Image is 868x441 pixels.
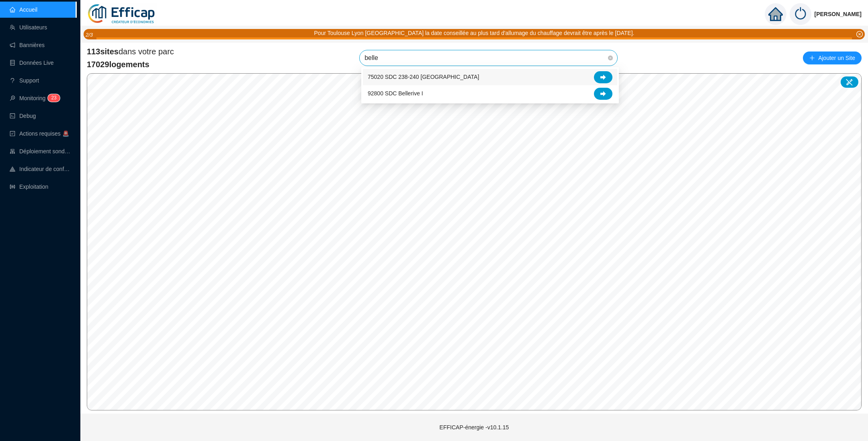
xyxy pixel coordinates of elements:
[803,52,862,64] button: Ajouter un Site
[19,130,69,137] span: Actions requises 🚨
[10,183,48,190] a: slidersExploitation
[815,1,862,27] span: [PERSON_NAME]
[790,3,811,25] img: power
[809,55,815,61] span: plus
[818,52,855,64] span: Ajouter un Site
[10,148,71,155] a: clusterDéploiement sondes
[10,166,71,172] a: heat-mapIndicateur de confort
[87,47,119,56] span: 113 sites
[363,85,617,102] div: 92800 SDC Bellerive I
[363,69,617,85] div: 75020 SDC 238-240 Belleville
[87,59,174,70] span: 17029 logements
[768,7,783,21] span: home
[10,113,36,119] a: codeDebug
[86,32,93,38] i: 2 / 3
[10,24,47,31] a: teamUtilisateurs
[10,60,54,66] a: databaseDonnées Live
[10,95,57,101] a: monitorMonitoring23
[48,94,59,102] sup: 23
[10,42,45,48] a: notificationBannières
[10,77,39,84] a: questionSupport
[856,31,863,37] span: close-circle
[368,73,479,81] span: 75020 SDC 238-240 [GEOGRAPHIC_DATA]
[440,424,509,431] span: EFFICAP-énergie - v10.1.15
[10,131,15,136] span: check-square
[54,95,57,101] span: 3
[51,95,54,101] span: 2
[10,6,37,13] a: homeAccueil
[608,56,613,60] span: close-circle
[314,29,635,37] div: Pour Toulouse Lyon [GEOGRAPHIC_DATA] la date conseillée au plus tard d'allumage du chauffage devr...
[87,74,862,410] canvas: Map
[87,46,174,57] span: dans votre parc
[368,89,423,98] span: 92800 SDC Bellerive I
